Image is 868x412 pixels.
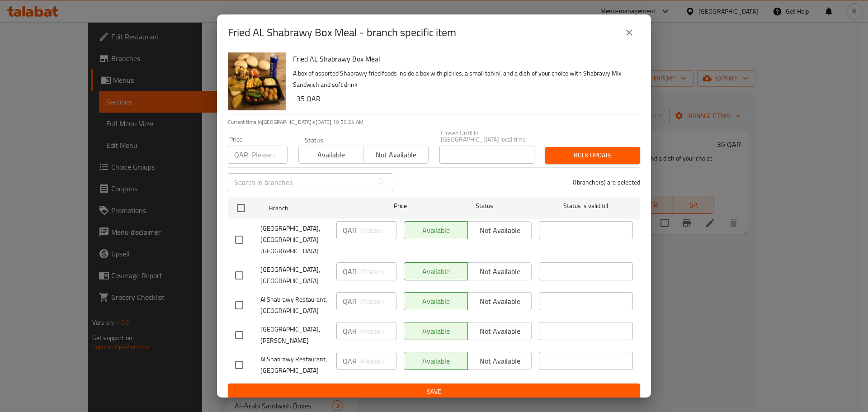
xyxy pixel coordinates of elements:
[573,178,640,187] p: 0 branche(s) are selected
[343,355,357,366] p: QAR
[228,118,640,126] p: Current time in [GEOGRAPHIC_DATA] is [DATE] 10:56:24 AM
[360,322,396,340] input: Please enter price
[293,52,633,65] h6: Fried AL Shabrawy Box Meal
[363,146,428,164] button: Not available
[343,266,357,277] p: QAR
[367,148,425,161] span: Not available
[539,200,633,212] span: Status is valid till
[360,221,396,239] input: Please enter price
[360,262,396,280] input: Please enter price
[228,384,640,400] button: Save
[234,149,248,160] p: QAR
[260,294,329,317] span: Al Shabrawy Restaurant, [GEOGRAPHIC_DATA]
[298,146,363,164] button: Available
[360,352,396,370] input: Please enter price
[438,200,532,212] span: Status
[545,147,640,164] button: Bulk update
[252,146,288,164] input: Please enter price
[302,148,360,161] span: Available
[260,354,329,376] span: Al Shabrawy Restaurant, [GEOGRAPHIC_DATA]
[370,200,430,212] span: Price
[260,223,329,257] span: [GEOGRAPHIC_DATA], [GEOGRAPHIC_DATA] [GEOGRAPHIC_DATA]
[260,264,329,287] span: [GEOGRAPHIC_DATA], [GEOGRAPHIC_DATA]
[552,150,633,161] span: Bulk update
[228,25,456,40] h2: Fried AL Shabrawy Box Meal - branch specific item
[618,22,640,43] button: close
[293,68,633,90] p: A box of assorted Shabrawy fried foods inside a box with pickles, a small tahini, and a dish of y...
[228,173,373,191] input: Search in branches
[228,52,286,110] img: Fried AL Shabrawy Box Meal
[343,296,357,307] p: QAR
[343,225,357,236] p: QAR
[343,326,357,336] p: QAR
[260,324,329,346] span: [GEOGRAPHIC_DATA], [PERSON_NAME]
[235,386,633,398] span: Save
[297,92,633,105] h6: 35 QAR
[360,292,396,310] input: Please enter price
[269,203,363,214] span: Branch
